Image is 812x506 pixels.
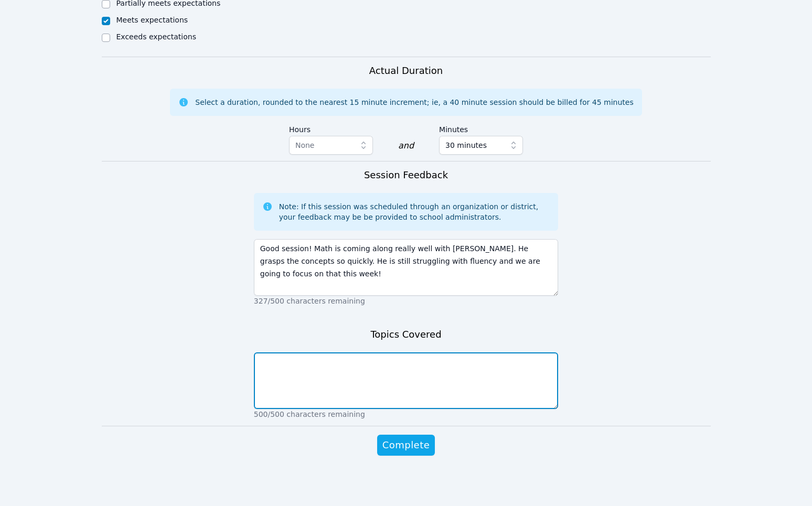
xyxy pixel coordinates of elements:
[254,239,559,296] textarea: Good session! Math is coming along really well with [PERSON_NAME]. He grasps the concepts so quic...
[377,435,435,456] button: Complete
[439,136,523,155] button: 30 minutes
[295,141,315,149] span: None
[254,296,559,306] p: 327/500 characters remaining
[369,63,443,78] h3: Actual Duration
[279,201,550,222] div: Note: If this session was scheduled through an organization or district, your feedback may be be ...
[116,33,196,41] label: Exceeds expectations
[382,438,430,453] span: Complete
[289,120,373,136] label: Hours
[116,16,188,24] label: Meets expectations
[364,168,448,182] h3: Session Feedback
[439,120,523,136] label: Minutes
[195,97,633,107] div: Select a duration, rounded to the nearest 15 minute increment; ie, a 40 minute session should be ...
[445,139,487,152] span: 30 minutes
[254,409,559,419] p: 500/500 characters remaining
[398,139,414,152] div: and
[370,327,441,342] h3: Topics Covered
[289,136,373,155] button: None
